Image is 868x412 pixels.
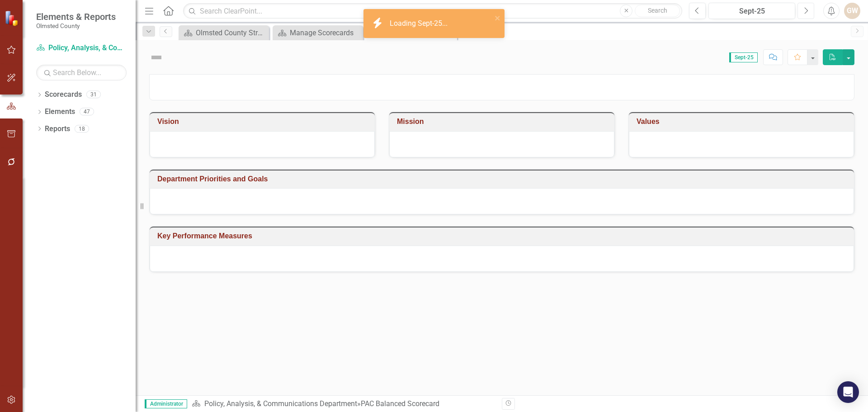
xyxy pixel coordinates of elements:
[157,118,370,126] h3: Vision
[275,27,361,38] a: Manage Scorecards
[635,5,680,17] button: Search
[290,27,361,38] div: Manage Scorecards
[45,107,75,117] a: Elements
[637,118,849,126] h3: Values
[36,22,116,29] small: Olmsted County
[397,118,610,126] h3: Mission
[708,3,795,19] button: Sept-25
[149,50,164,65] img: Not Defined
[192,399,495,409] div: »
[45,90,82,100] a: Scorecards
[390,19,450,29] div: Loading Sept-25...
[80,108,94,116] div: 47
[729,52,758,62] span: Sept-25
[844,3,860,19] button: GW
[361,399,439,408] div: PAC Balanced Scorecard
[648,7,667,14] span: Search
[183,3,682,19] input: Search ClearPoint...
[36,43,127,53] a: Policy, Analysis, & Communications Department
[75,125,89,133] div: 18
[204,399,357,408] a: Policy, Analysis, & Communications Department
[495,13,501,23] button: close
[45,124,70,134] a: Reports
[36,65,127,81] input: Search Below...
[196,27,267,38] div: Olmsted County Strategic Plan
[181,27,267,38] a: Olmsted County Strategic Plan
[5,10,20,26] img: ClearPoint Strategy
[837,381,859,403] div: Open Intercom Messenger
[157,175,849,183] h3: Department Priorities and Goals
[712,6,792,17] div: Sept-25
[86,91,101,99] div: 31
[36,11,116,22] span: Elements & Reports
[157,232,849,240] h3: Key Performance Measures
[145,399,187,408] span: Administrator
